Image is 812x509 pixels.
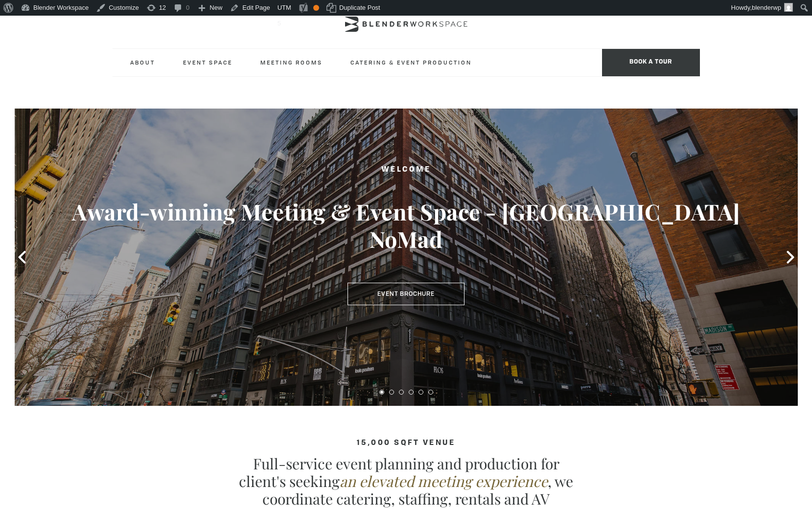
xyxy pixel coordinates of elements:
em: an elevated meeting experience [340,471,548,491]
a: Event Brochure [348,283,464,305]
a: Event Space [175,49,240,76]
span: Book a tour [602,49,700,76]
span: blenderwp [752,4,781,11]
a: Meeting Rooms [253,49,330,76]
div: OK [313,5,319,11]
h2: Welcome [54,164,759,176]
a: Catering & Event Production [343,49,480,76]
p: Full-service event planning and production for client's seeking , we coordinate catering, staffin... [235,455,578,508]
a: About [122,49,163,76]
h3: Award-winning Meeting & Event Space - [GEOGRAPHIC_DATA] NoMad [54,198,759,253]
h4: 15,000 sqft venue [113,439,700,447]
span: 5 [278,20,281,27]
